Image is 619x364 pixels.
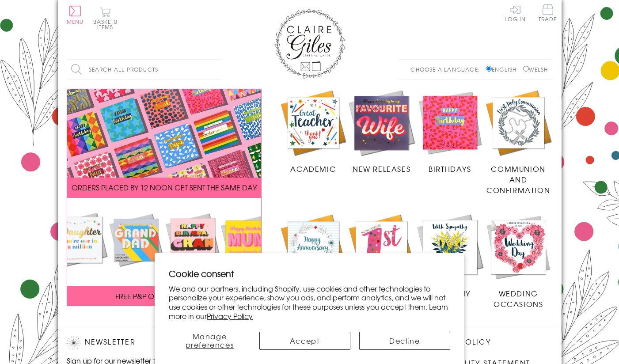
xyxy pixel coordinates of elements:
span: Birthdays [429,163,471,174]
button: Decline [359,332,450,350]
a: Communion and Confirmation [484,89,553,196]
p: We and our partners, including Shopify, use cookies and other technologies to personalize your ex... [169,284,450,321]
h2: Newsletter [67,336,217,349]
a: Academic [279,89,348,174]
a: Anniversary [279,213,348,299]
span: Trade [539,4,557,22]
label: English [486,65,521,73]
a: Log In [505,4,526,22]
p: Choose a language: [410,65,484,73]
a: Wedding Occasions [484,213,553,309]
span: New Releases [353,163,410,174]
span: 0 items [97,18,118,31]
button: Accept [259,332,350,350]
label: Welsh [523,65,548,73]
a: Privacy Policy [207,311,253,321]
span: Menu [67,18,84,26]
span: Academic [290,163,336,174]
input: Search all products [67,60,221,80]
button: Menu [67,6,84,24]
a: Birthdays [416,89,484,174]
button: Manage preferences [169,332,250,350]
span: Manage preferences [186,331,234,350]
button: Basket0 items [93,7,118,30]
span: Communion and Confirmation [486,163,550,195]
span: ORDERS PLACED BY 12 NOON GET SENT THE SAME DAY [72,182,257,193]
h2: Cookie consent [169,267,450,280]
a: New Releases [347,89,416,174]
span: FREE P&P ON ALL UK ORDERS [115,291,213,301]
a: Age Cards [347,213,416,299]
a: Sympathy [416,213,484,299]
a: Trade [539,4,557,23]
input: English [486,66,492,72]
input: Welsh [523,66,529,72]
input: Search [213,60,221,80]
span: Wedding Occasions [494,288,543,309]
img: Claire Giles Greetings Cards [274,9,345,79]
